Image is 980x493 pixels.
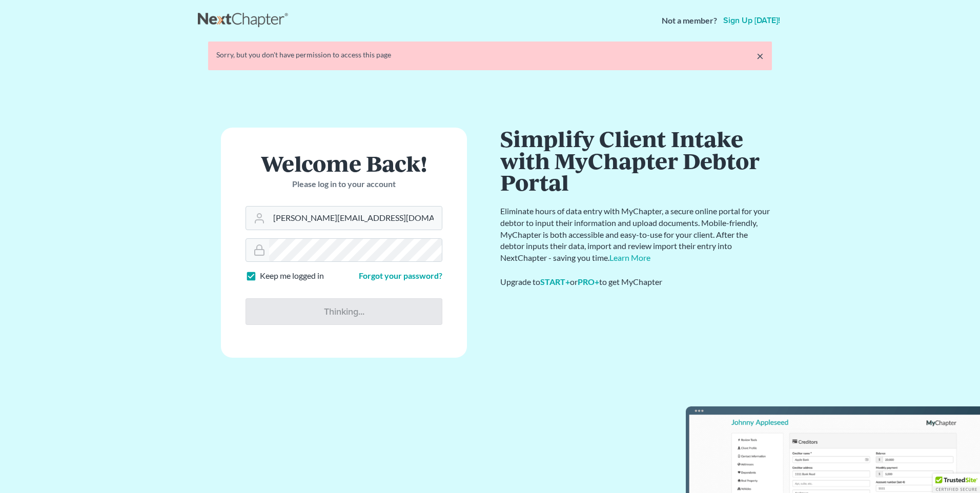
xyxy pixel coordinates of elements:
[260,270,324,282] label: Keep me logged in
[662,15,717,27] strong: Not a member?
[609,253,650,262] a: Learn More
[246,178,442,190] p: Please log in to your account
[246,298,442,325] input: Thinking...
[933,474,980,493] div: TrustedSite Certified
[500,206,772,264] p: Eliminate hours of data entry with MyChapter, a secure online portal for your debtor to input the...
[269,207,442,229] input: Email Address
[500,128,772,193] h1: Simplify Client Intake with MyChapter Debtor Portal
[721,16,782,25] a: Sign up [DATE]!
[578,277,599,286] a: PRO+
[540,277,570,286] a: START+
[757,50,764,62] a: ×
[500,276,772,288] div: Upgrade to or to get MyChapter
[246,152,442,174] h1: Welcome Back!
[359,271,442,280] a: Forgot your password?
[216,50,764,60] div: Sorry, but you don't have permission to access this page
